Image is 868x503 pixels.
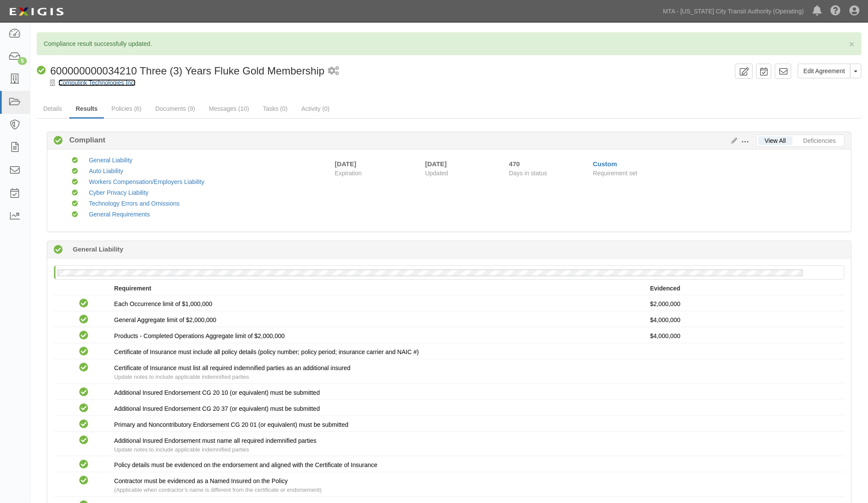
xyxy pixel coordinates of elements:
a: Policies (6) [105,100,148,117]
span: 600000000034210 Three (3) Years Fluke Gold Membership [50,65,324,77]
i: Compliant [79,331,88,340]
i: Compliant [79,299,88,308]
span: Products - Completed Operations Aggregate limit of $2,000,000 [114,332,285,339]
span: Certificate of Insurance must list all required indemnified parties as an additional insured [114,364,351,371]
span: Additional Insured Endorsement CG 20 37 (or equivalent) must be submitted [114,405,320,412]
i: Compliant [72,212,78,218]
i: Compliant [79,388,88,397]
a: Auto Liability [89,168,123,174]
span: Additional Insured Endorsement must name all required indemnified parties [114,437,317,444]
span: Primary and Noncontributory Endorsement CG 20 01 (or equivalent) must be submitted [114,421,349,428]
span: Certificate of Insurance must include all policy details (policy number; policy period; insurance... [114,348,419,355]
span: (Applicable when contractor’s name is different from the certificate or endorsement) [114,487,322,493]
span: × [849,39,855,49]
strong: Evidenced [650,285,680,292]
i: Compliant [79,315,88,324]
i: Compliant [72,190,78,196]
a: Edit Agreement [798,64,851,78]
i: Compliant [79,476,88,485]
a: Workers Compensation/Employers Liability [89,178,204,185]
span: Policy details must be evidenced on the endorsement and aligned with the Certificate of Insurance [114,461,378,468]
span: Expiration [335,169,419,177]
img: logo-5460c22ac91f19d4615b14bd174203de0afe785f0fc80cf4dbbc73dc1793850b.png [6,4,66,19]
i: Compliant [79,420,88,429]
i: Compliant [54,136,63,145]
a: Documents (9) [149,100,202,117]
i: Help Center - Complianz [830,6,841,16]
b: General Liability [73,245,123,254]
div: [DATE] [425,159,496,168]
span: Contractor must be evidenced as a Named Insured on the Policy [114,477,288,484]
span: Update notes to include applicable indemnified parties [114,374,249,380]
p: $4,000,000 [650,316,838,324]
i: Compliant [72,158,78,164]
div: Since 06/10/2024 [509,159,586,168]
a: Tasks (0) [256,100,294,117]
span: Each Occurrence limit of $1,000,000 [114,300,212,307]
a: Compulink Technologies Inc. [58,79,136,86]
a: Messages (10) [202,100,256,117]
i: Compliant [72,168,78,174]
a: Edit Results [728,137,738,144]
a: General Liability [89,157,132,164]
a: View All [758,136,793,145]
a: Results [69,100,104,119]
i: Compliant [79,460,88,469]
i: 1 scheduled workflow [328,67,339,76]
a: General Requirements [89,211,150,218]
span: Updated [425,170,448,177]
p: $2,000,000 [650,300,838,308]
span: Requirement set [593,170,638,177]
i: Compliant [79,347,88,356]
i: Compliant [79,363,88,372]
a: MTA - [US_STATE] City Transit Authority (Operating) [659,3,808,20]
a: Custom [593,160,617,168]
i: Compliant [72,179,78,185]
div: [DATE] [335,159,356,168]
a: Deficiencies [797,136,842,145]
span: Update notes to include applicable indemnified parties [114,446,249,453]
i: Compliant [79,436,88,445]
i: Compliant [37,66,46,75]
a: Cyber Privacy Liability [89,189,149,196]
i: Compliant [72,201,78,207]
b: Compliant [63,135,105,145]
p: $4,000,000 [650,332,838,340]
span: General Aggregate limit of $2,000,000 [114,316,217,323]
span: Days in status [509,170,547,177]
a: Activity (0) [295,100,336,117]
span: Additional Insured Endorsement CG 20 10 (or equivalent) must be submitted [114,389,320,396]
p: Compliance result successfully updated. [44,39,855,48]
a: Details [37,100,68,117]
i: Compliant 470 days (since 06/10/2024) [54,245,63,255]
a: Technology Errors and Omissions [89,200,179,207]
strong: Requirement [114,285,152,292]
button: Close [849,39,855,48]
div: 5 [18,57,27,65]
i: Compliant [79,404,88,413]
div: 600000000034210 Three (3) Years Fluke Gold Membership [37,64,324,78]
